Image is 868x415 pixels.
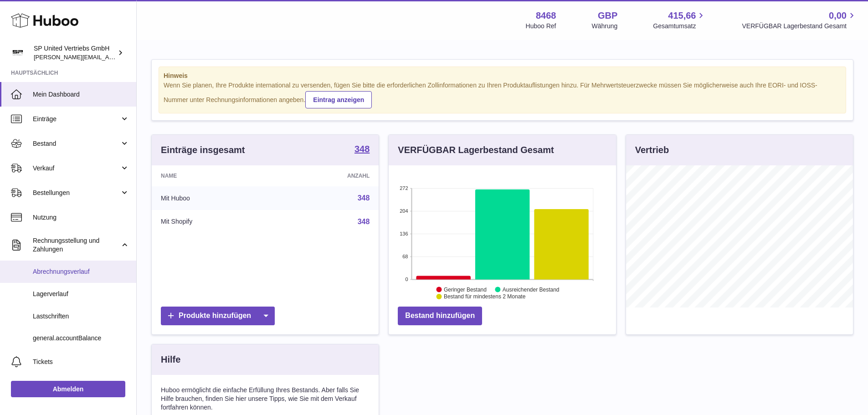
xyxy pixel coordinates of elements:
[33,267,129,276] span: Abrechnungsverlauf
[33,189,120,197] span: Bestellungen
[152,165,277,186] th: Name
[354,144,370,154] strong: 348
[277,165,379,186] th: Anzahl
[526,22,556,31] div: Huboo Ref
[403,254,408,259] text: 68
[742,22,857,31] span: VERFÜGBAR Lagerbestand Gesamt
[33,164,120,173] span: Verkauf
[358,194,370,202] a: 348
[305,91,372,108] a: Eintrag anzeigen
[152,210,277,234] td: Mit Shopify
[742,10,857,31] a: 0,00 VERFÜGBAR Lagerbestand Gesamt
[11,381,125,397] a: Abmelden
[400,208,408,214] text: 204
[161,144,245,156] h3: Einträge insgesamt
[33,236,120,254] span: Rechnungsstellung und Zahlungen
[33,290,129,298] span: Lagerverlauf
[829,10,847,22] span: 0,00
[653,10,706,31] a: 415,66 Gesamtumsatz
[635,144,669,156] h3: Vertrieb
[33,139,120,148] span: Bestand
[33,358,129,366] span: Tickets
[161,307,275,325] a: Produkte hinzufügen
[400,231,408,236] text: 136
[444,293,526,300] text: Bestand für mindestens 2 Monate
[400,185,408,191] text: 272
[592,22,618,31] div: Währung
[503,286,560,292] text: Ausreichender Bestand
[33,115,120,123] span: Einträge
[358,218,370,225] a: 348
[161,386,370,412] p: Huboo ermöglicht die einfache Erfüllung Ihres Bestands. Aber falls Sie Hilfe brauchen, finden Sie...
[598,10,617,22] strong: GBP
[444,286,487,292] text: Geringer Bestand
[354,144,370,155] a: 348
[33,213,129,222] span: Nutzung
[33,90,129,99] span: Mein Dashboard
[164,81,841,108] div: Wenn Sie planen, Ihre Produkte international zu versenden, fügen Sie bitte die erforderlichen Zol...
[161,354,180,366] h3: Hilfe
[152,186,277,210] td: Mit Huboo
[668,10,696,22] span: 415,66
[34,44,116,61] div: SP United Vertriebs GmbH
[536,10,556,22] strong: 8468
[11,46,25,60] img: tim@sp-united.com
[33,334,129,343] span: general.accountBalance
[164,72,841,80] strong: Hinweis
[398,307,482,325] a: Bestand hinzufügen
[398,144,554,156] h3: VERFÜGBAR Lagerbestand Gesamt
[34,53,183,61] span: [PERSON_NAME][EMAIL_ADDRESS][DOMAIN_NAME]
[406,277,408,282] text: 0
[33,312,129,321] span: Lastschriften
[653,22,706,31] span: Gesamtumsatz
